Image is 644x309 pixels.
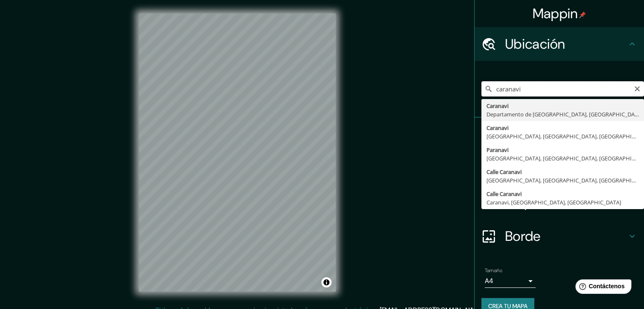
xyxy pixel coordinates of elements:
font: Caranavi [486,102,509,110]
canvas: Mapa [139,14,336,292]
font: A4 [485,276,493,285]
font: Tamaño [485,267,502,274]
font: Caranavi, [GEOGRAPHIC_DATA], [GEOGRAPHIC_DATA] [486,199,621,206]
div: Estilo [475,152,644,185]
font: Paranavi [486,146,509,154]
div: Disposición [475,185,644,219]
font: Caranavi [486,124,509,132]
font: Departamento de [GEOGRAPHIC_DATA], [GEOGRAPHIC_DATA] [486,110,643,118]
div: Patas [475,118,644,152]
button: Claro [634,84,641,92]
iframe: Lanzador de widgets de ayuda [569,276,635,300]
font: Calle Caranavi [486,190,522,198]
font: Calle Caranavi [486,168,522,176]
input: Elige tu ciudad o zona [481,81,644,97]
button: Activar o desactivar atribución [321,277,332,287]
img: pin-icon.png [579,11,586,18]
font: Borde [505,227,541,245]
div: Ubicación [475,27,644,61]
div: Borde [475,219,644,253]
font: Mappin [533,5,578,22]
div: A4 [485,274,536,288]
font: Ubicación [505,35,565,53]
